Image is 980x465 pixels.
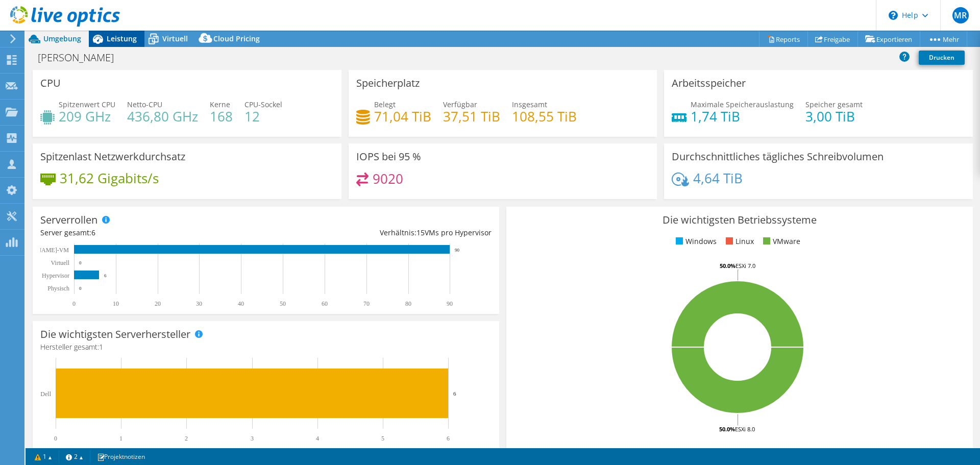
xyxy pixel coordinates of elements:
[79,286,82,291] text: 0
[920,31,967,47] a: Mehr
[356,151,421,162] h3: IOPS bei 95 %
[514,214,965,226] h3: Die wichtigsten Betriebssysteme
[693,173,743,184] h4: 4,64 TiB
[59,111,115,122] h4: 209 GHz
[416,228,425,237] span: 15
[238,300,244,307] text: 40
[447,300,453,307] text: 90
[443,100,477,109] span: Verfügbar
[952,7,969,23] span: MR
[691,100,794,109] span: Maximale Speicherauslastung
[104,273,107,278] text: 6
[91,228,95,237] span: 6
[673,236,717,247] li: Windows
[919,51,965,65] a: Drucken
[761,236,800,247] li: VMware
[363,300,370,307] text: 70
[374,111,431,122] h4: 71,04 TiB
[196,300,202,307] text: 30
[443,111,500,122] h4: 37,51 TiB
[47,285,69,292] text: Physisch
[185,435,188,442] text: 2
[447,435,450,442] text: 6
[40,78,61,89] h3: CPU
[107,34,137,43] span: Leistung
[316,435,319,442] text: 4
[40,329,190,340] h3: Die wichtigsten Serverhersteller
[381,435,384,442] text: 5
[244,100,282,109] span: CPU-Sockel
[210,111,233,122] h4: 168
[213,34,260,43] span: Cloud Pricing
[266,227,492,238] div: Verhältnis: VMs pro Hypervisor
[72,300,76,307] text: 0
[244,111,282,122] h4: 12
[40,390,51,398] text: Dell
[42,272,69,279] text: Hypervisor
[805,111,863,122] h4: 3,00 TiB
[857,31,920,47] a: Exportieren
[374,100,396,109] span: Belegt
[251,435,254,442] text: 3
[155,300,161,307] text: 20
[99,342,103,352] span: 1
[162,34,188,43] span: Virtuell
[512,111,577,122] h4: 108,55 TiB
[889,11,898,20] svg: \n
[453,390,456,397] text: 6
[807,31,858,47] a: Freigabe
[43,34,81,43] span: Umgebung
[40,341,492,353] h4: Hersteller gesamt:
[113,300,119,307] text: 10
[720,262,736,270] tspan: 50.0%
[40,214,97,226] h3: Serverrollen
[33,52,130,63] h1: [PERSON_NAME]
[373,173,403,184] h4: 9020
[40,151,185,162] h3: Spitzenlast Netzwerkdurchsatz
[90,450,152,463] a: Projektnotizen
[356,78,420,89] h3: Speicherplatz
[672,151,884,162] h3: Durchschnittliches tägliches Schreibvolumen
[512,100,547,109] span: Insgesamt
[455,248,460,253] text: 90
[280,300,286,307] text: 50
[59,450,90,463] a: 2
[210,100,230,109] span: Kerne
[127,111,198,122] h4: 436,80 GHz
[59,100,115,109] span: Spitzenwert CPU
[322,300,328,307] text: 60
[119,435,122,442] text: 1
[60,173,159,184] h4: 31,62 Gigabits/s
[805,100,863,109] span: Speicher gesamt
[54,435,57,442] text: 0
[735,425,755,433] tspan: ESXi 8.0
[28,450,59,463] a: 1
[79,260,82,265] text: 0
[672,78,746,89] h3: Arbeitsspeicher
[723,236,754,247] li: Linux
[51,259,69,266] text: Virtuell
[40,227,266,238] div: Server gesamt:
[719,425,735,433] tspan: 50.0%
[691,111,794,122] h4: 1,74 TiB
[127,100,162,109] span: Netto-CPU
[759,31,808,47] a: Reports
[405,300,411,307] text: 80
[736,262,755,270] tspan: ESXi 7.0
